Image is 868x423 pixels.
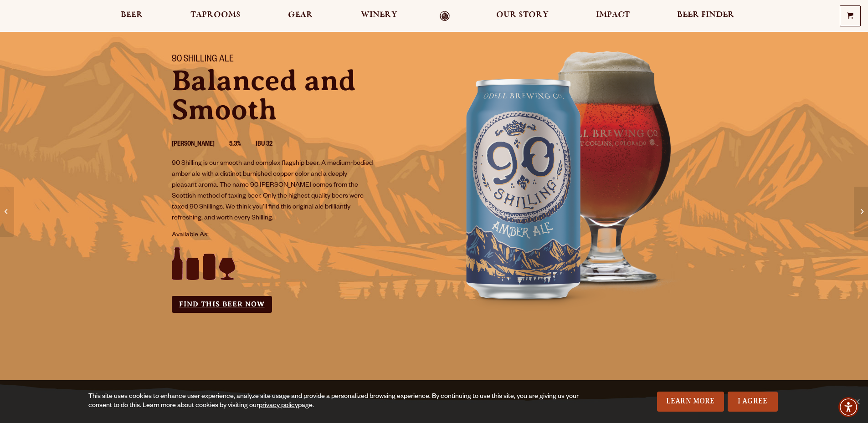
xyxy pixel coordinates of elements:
[256,139,287,151] li: IBU 32
[490,11,555,21] a: Our Story
[115,11,149,21] a: Beer
[172,139,229,151] li: [PERSON_NAME]
[355,11,403,21] a: Winery
[185,11,247,21] a: Taprooms
[838,397,858,417] div: Accessibility Menu
[657,392,724,412] a: Learn More
[172,230,423,241] p: Available As:
[88,392,582,411] div: This site uses cookies to enhance user experience, analyze site usage and provide a personalized ...
[190,11,241,19] span: Taprooms
[428,11,462,21] a: Odell Home
[728,392,778,412] a: I Agree
[590,11,636,21] a: Impact
[361,11,397,19] span: Winery
[172,158,373,224] p: 90 Shilling is our smooth and complex flagship beer. A medium-bodied amber ale with a distinct bu...
[121,11,143,19] span: Beer
[288,11,313,19] span: Gear
[677,11,734,19] span: Beer Finder
[172,296,272,313] a: Find this Beer Now
[671,11,740,21] a: Beer Finder
[259,403,298,410] a: privacy policy
[172,54,423,66] h1: 90 Shilling Ale
[172,66,423,124] p: Balanced and Smooth
[496,11,549,19] span: Our Story
[596,11,630,19] span: Impact
[229,139,256,151] li: 5.3%
[282,11,319,21] a: Gear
